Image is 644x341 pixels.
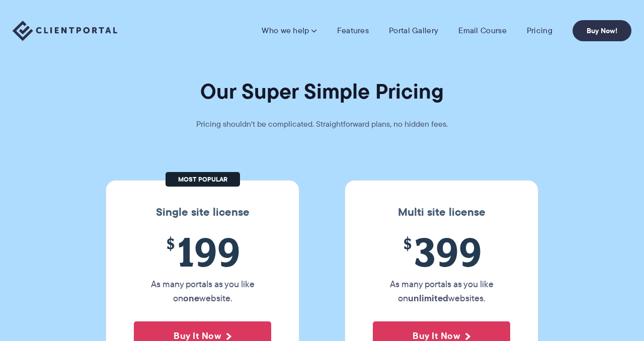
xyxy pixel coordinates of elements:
[183,291,199,305] strong: one
[389,26,438,36] a: Portal Gallery
[408,291,448,305] strong: unlimited
[373,229,510,275] span: 399
[458,26,507,36] a: Email Course
[134,229,271,275] span: 199
[134,277,271,305] p: As many portals as you like on website.
[116,206,289,219] h3: Single site license
[527,26,552,36] a: Pricing
[373,277,510,305] p: As many portals as you like on websites.
[355,206,528,219] h3: Multi site license
[573,20,631,41] a: Buy Now!
[171,117,473,131] p: Pricing shouldn't be complicated. Straightforward plans, no hidden fees.
[262,26,316,36] a: Who we help
[337,26,369,36] a: Features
